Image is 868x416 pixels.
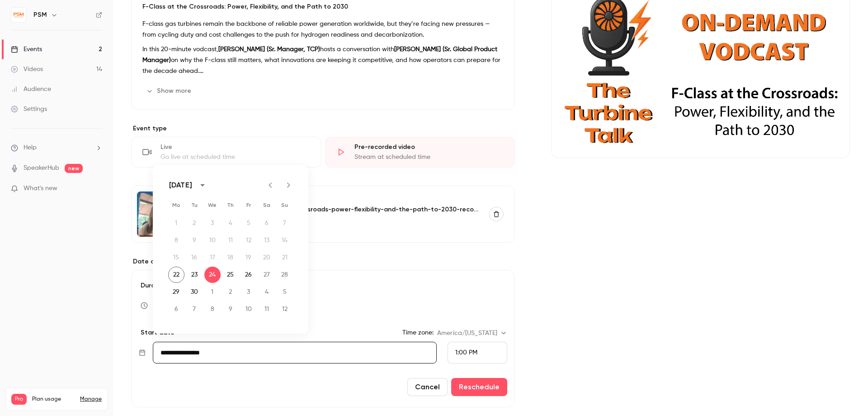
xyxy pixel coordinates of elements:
button: 7 [186,301,203,317]
button: 24 [204,267,221,283]
button: 23 [186,267,203,283]
a: SpeakerHub [24,163,59,173]
label: Duration [139,281,507,290]
div: psm-f-class-at-the-crossroads-power-flexibility-and-the-path-to-2030-recording.mp4 [230,205,479,214]
button: 27 [259,267,275,283]
button: calendar view is open, switch to year view [195,177,210,193]
div: [DATE] [169,180,192,191]
span: 1:00 PM [455,349,477,356]
button: 4 [259,284,275,300]
span: Wednesday [204,196,221,214]
p: Event type [131,124,515,133]
button: 11 [259,301,275,317]
span: Friday [241,196,257,214]
span: Plan usage [32,396,75,403]
div: From [448,342,507,363]
div: Settings [11,105,47,114]
span: Sunday [277,196,293,214]
p: In this 20-minute vodcast, hosts a conversation with on why the F-class still matters, what innov... [142,44,504,77]
label: Time zone: [402,328,434,337]
li: help-dropdown-opener [11,143,102,153]
div: Pre-recorded video [354,143,504,152]
span: What's new [24,184,57,193]
p: Start date [139,328,175,337]
span: Help [24,143,37,153]
button: Next month [279,176,297,194]
button: 9 [222,301,239,317]
span: Tuesday [186,196,203,214]
img: PSM [11,8,26,22]
div: Pre-recorded videoStream at scheduled time [325,137,515,167]
button: 12 [277,301,293,317]
p: F-Class at the Crossroads: Power, Flexibility, and the Path to 2030 [142,2,504,11]
span: new [65,164,83,173]
div: Audience [11,85,51,94]
button: Reschedule [451,378,507,396]
div: LiveGo live at scheduled time [131,137,321,167]
span: Pro [11,394,27,405]
button: Cancel [407,378,448,396]
button: 25 [222,267,239,283]
h6: PSM [33,10,47,19]
p: F-class gas turbines remain the backbone of reliable power generation worldwide, but they’re faci... [142,19,504,40]
div: Go live at scheduled time [160,153,310,162]
button: 29 [168,284,184,300]
span: Saturday [259,196,275,214]
span: Monday [168,196,184,214]
button: 28 [277,267,293,283]
button: 8 [204,301,221,317]
iframe: Noticeable Trigger [91,185,102,193]
button: 5 [277,284,293,300]
button: 6 [168,301,184,317]
button: 3 [241,284,257,300]
div: Videos [11,65,43,74]
strong: [PERSON_NAME] (Sr. Manager, TCP) [218,46,320,53]
button: Show more [142,84,197,98]
button: 2 [222,284,239,300]
button: 26 [241,267,257,283]
div: Stream at scheduled time [354,153,504,162]
button: 10 [241,301,257,317]
button: 22 [168,267,184,283]
div: America/[US_STATE] [437,329,507,338]
button: 1 [204,284,221,300]
div: Events [11,45,42,54]
a: Manage [80,396,102,403]
div: Live [160,143,310,152]
span: Thursday [222,196,239,214]
label: Date and time [131,257,515,266]
button: 30 [186,284,203,300]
